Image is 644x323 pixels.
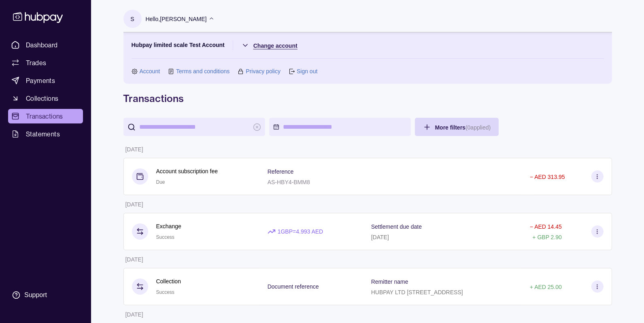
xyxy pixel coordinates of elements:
p: HUBPAY LTD [STREET_ADDRESS] [371,289,463,295]
p: [DATE] [125,256,143,263]
span: Change account [253,42,298,49]
p: Collection [156,277,181,286]
span: Statements [26,129,60,139]
p: − AED 14.45 [530,223,562,230]
a: Support [8,287,83,304]
button: More filters(0applied) [415,118,499,136]
input: search [140,118,249,136]
p: 1 GBP = 4.993 AED [278,227,323,236]
p: [DATE] [125,201,143,208]
a: Payments [8,73,83,88]
p: Settlement due date [371,223,422,230]
span: Collections [26,93,58,103]
span: Payments [26,76,55,85]
a: Statements [8,127,83,141]
a: Terms and conditions [176,67,230,76]
p: Hubpay limited scale Test Account [132,40,225,50]
span: Dashboard [26,40,58,50]
p: S [130,15,134,23]
p: Document reference [268,283,319,290]
span: Success [156,289,174,295]
p: Reference [268,168,294,175]
p: Account subscription fee [156,167,218,176]
p: Remitter name [371,278,408,285]
p: Exchange [156,222,181,231]
a: Sign out [297,67,317,76]
span: Due [156,179,165,185]
p: ( 0 applied) [465,124,491,131]
h1: Transactions [123,92,612,105]
a: Trades [8,55,83,70]
span: Success [156,234,174,240]
button: Change account [241,40,298,50]
a: Privacy policy [246,67,281,76]
a: Transactions [8,109,83,123]
p: [DATE] [125,146,143,153]
span: Transactions [26,111,63,121]
p: AS-HBY4-BMM8 [268,179,310,185]
a: Collections [8,91,83,106]
a: Account [140,67,160,76]
p: [DATE] [371,234,389,240]
div: Support [24,291,47,300]
a: Dashboard [8,38,83,52]
p: [DATE] [125,311,143,318]
span: Trades [26,58,46,68]
p: + GBP 2.90 [532,234,562,240]
p: − AED 313.95 [530,174,565,180]
p: Hello, [PERSON_NAME] [146,15,207,23]
p: + AED 25.00 [530,284,562,290]
span: More filters [435,124,491,131]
